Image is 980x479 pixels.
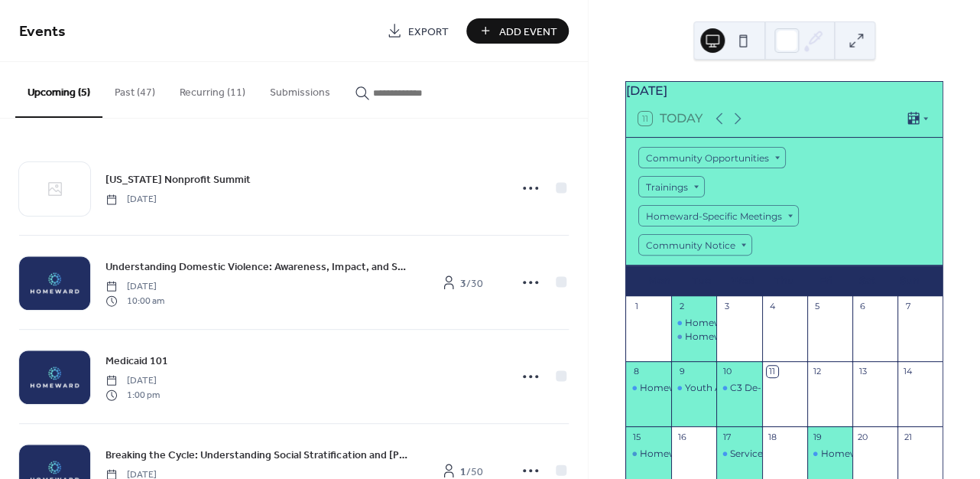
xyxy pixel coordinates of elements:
[671,382,716,395] div: Youth Action Council Leadership Meeting
[671,317,716,330] div: Homeward Finance Committee
[105,352,168,370] a: Medicaid 101
[631,366,642,377] div: 8
[626,448,671,461] div: Homeward and OpportUnity Housing Committee
[730,448,800,461] div: Service Council
[812,431,823,442] div: 19
[408,24,449,40] span: Export
[857,431,868,442] div: 20
[105,374,160,388] span: [DATE]
[105,294,164,308] span: 10:00 am
[638,266,680,296] div: Mon
[499,24,557,40] span: Add Event
[730,382,849,395] div: C3 De-Escalation Training
[721,366,732,377] div: 10
[857,366,868,377] div: 13
[807,448,852,461] div: Homeward Communications Committee
[857,301,868,312] div: 6
[15,62,102,118] button: Upcoming (5)
[716,382,761,395] div: C3 De-Escalation Training
[721,431,732,442] div: 17
[105,446,408,464] a: Breaking the Cycle: Understanding Social Stratification and [PERSON_NAME]'s Interconnected Roots
[902,431,913,442] div: 21
[626,382,671,395] div: Homeward Board Meeting
[764,266,806,296] div: Thu
[640,448,871,461] div: Homeward and OpportUnity Housing Committee
[847,266,889,296] div: Sat
[902,301,913,312] div: 7
[102,62,167,116] button: Past (47)
[105,171,251,188] a: [US_STATE] Nonprofit Summit
[19,17,66,47] span: Events
[640,382,763,395] div: Homeward Board Meeting
[812,301,823,312] div: 5
[105,259,408,275] span: Understanding Domestic Violence: Awareness, Impact, and Support
[105,280,164,294] span: [DATE]
[460,275,483,292] span: / 30
[631,431,642,442] div: 15
[680,266,722,296] div: Tue
[105,388,160,402] span: 1:00 pm
[167,62,258,116] button: Recurring (11)
[466,18,569,44] button: Add Event
[676,366,687,377] div: 9
[676,301,687,312] div: 2
[671,331,716,344] div: Homeward Director's Advisory Council
[105,172,251,188] span: [US_STATE] Nonprofit Summit
[460,273,466,294] b: 3
[685,331,865,344] div: Homeward Director's Advisory Council
[676,431,687,442] div: 16
[767,431,778,442] div: 18
[375,18,460,44] a: Export
[767,301,778,312] div: 4
[721,301,732,312] div: 3
[423,270,500,295] a: 3/30
[631,301,642,312] div: 1
[812,366,823,377] div: 12
[685,317,832,330] div: Homeward Finance Committee
[105,193,157,207] span: [DATE]
[767,366,778,377] div: 11
[258,62,342,116] button: Submissions
[716,448,761,461] div: Service Council
[105,258,408,275] a: Understanding Domestic Violence: Awareness, Impact, and Support
[105,354,168,370] span: Medicaid 101
[902,366,913,377] div: 14
[105,448,408,464] span: Breaking the Cycle: Understanding Social Stratification and [PERSON_NAME]'s Interconnected Roots
[805,266,847,296] div: Fri
[685,382,875,395] div: Youth Action Council Leadership Meeting
[888,266,930,296] div: Sun
[626,82,943,100] div: [DATE]
[722,266,764,296] div: Wed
